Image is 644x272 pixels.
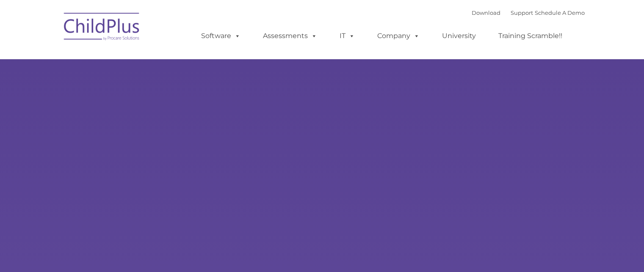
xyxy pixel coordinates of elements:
[472,9,500,16] a: Download
[193,27,249,44] a: Software
[490,27,571,44] a: Training Scramble!!
[535,9,585,16] a: Schedule A Demo
[331,27,363,44] a: IT
[60,7,144,49] img: ChildPlus by Procare Solutions
[511,9,533,16] a: Support
[254,27,326,44] a: Assessments
[472,9,585,16] font: |
[369,27,428,44] a: Company
[434,27,484,44] a: University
